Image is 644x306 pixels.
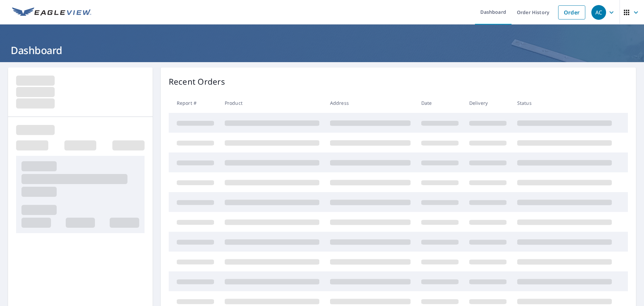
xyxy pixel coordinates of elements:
[416,93,464,113] th: Date
[512,93,617,113] th: Status
[464,93,512,113] th: Delivery
[558,5,585,19] a: Order
[169,93,219,113] th: Report #
[591,5,606,20] div: AC
[12,7,91,17] img: EV Logo
[8,43,636,57] h1: Dashboard
[219,93,325,113] th: Product
[325,93,416,113] th: Address
[169,76,225,88] p: Recent Orders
